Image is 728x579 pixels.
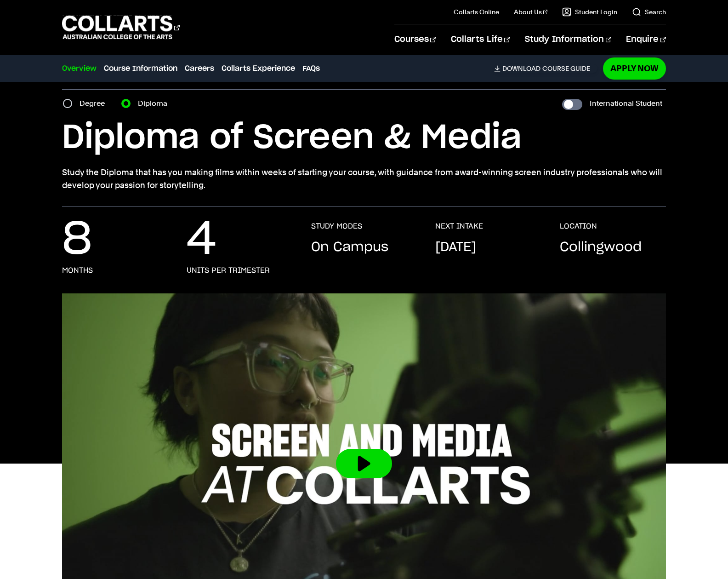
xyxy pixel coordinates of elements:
p: Study the Diploma that has you making films within weeks of starting your course, with guidance f... [62,166,666,192]
a: Apply Now [603,57,666,79]
a: Collarts Experience [222,63,295,74]
p: Collingwood [560,238,642,257]
h3: NEXT INTAKE [435,222,483,231]
a: Search [632,7,666,17]
p: 4 [187,222,216,258]
a: About Us [514,7,548,17]
p: On Campus [311,238,388,257]
p: 8 [62,222,92,258]
a: Course Information [104,63,177,74]
a: Study Information [525,24,611,55]
h1: Diploma of Screen & Media [62,117,666,159]
a: Careers [185,63,214,74]
a: Collarts Online [454,7,499,17]
a: Courses [394,24,436,55]
a: Overview [62,63,97,74]
a: DownloadCourse Guide [494,64,597,73]
h3: STUDY MODES [311,222,362,231]
div: Go to homepage [62,14,180,40]
h3: LOCATION [560,222,597,231]
p: [DATE] [435,238,476,257]
a: Collarts Life [451,24,510,55]
a: Student Login [562,7,617,17]
span: Download [502,64,540,73]
label: International Student [590,97,662,110]
label: Degree [80,97,110,110]
a: Enquire [626,24,666,55]
a: FAQs [302,63,320,74]
h3: units per trimester [187,266,270,275]
h3: months [62,266,93,275]
label: Diploma [138,97,173,110]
